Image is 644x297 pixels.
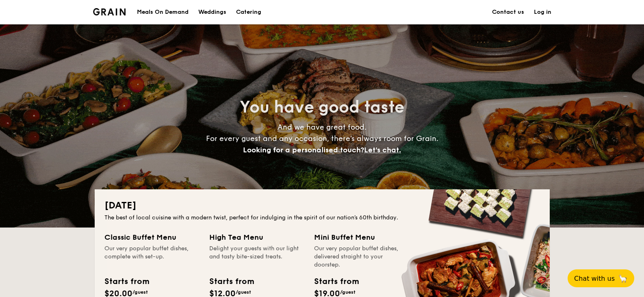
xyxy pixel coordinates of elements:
div: High Tea Menu [209,232,304,243]
span: 🦙 [618,274,628,283]
span: /guest [340,289,356,295]
span: Let's chat. [364,145,401,154]
div: Mini Buffet Menu [314,232,409,243]
div: Our very popular buffet dishes, complete with set-up. [104,245,199,269]
div: Starts from [314,275,358,288]
span: /guest [132,289,148,295]
img: Grain [93,8,126,15]
div: Classic Buffet Menu [104,232,199,243]
span: You have good taste [240,98,404,117]
div: The best of local cuisine with a modern twist, perfect for indulging in the spirit of our nation’... [104,214,540,222]
button: Chat with us🦙 [568,269,634,287]
div: Our very popular buffet dishes, delivered straight to your doorstep. [314,245,409,269]
span: Looking for a personalised touch? [243,145,364,154]
span: Chat with us [574,275,615,282]
div: Starts from [104,275,149,288]
h2: [DATE] [104,199,540,212]
div: Starts from [209,275,254,288]
span: /guest [236,289,251,295]
span: And we have great food. For every guest and any occasion, there’s always room for Grain. [206,123,438,154]
a: Logotype [93,8,126,15]
div: Delight your guests with our light and tasty bite-sized treats. [209,245,304,269]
